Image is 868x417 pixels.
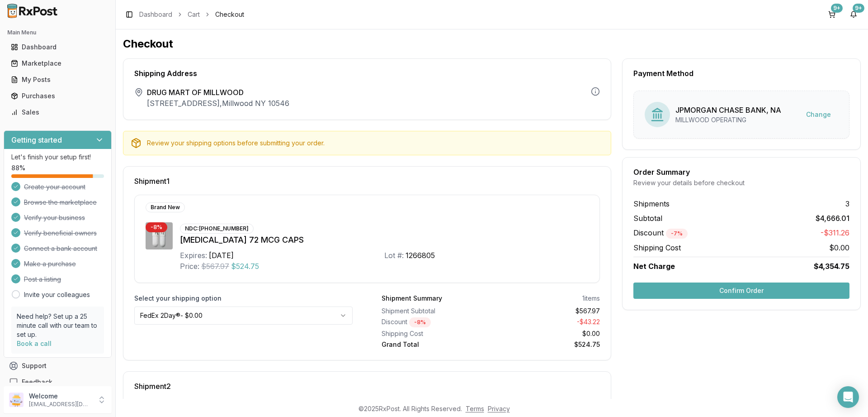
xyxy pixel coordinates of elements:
span: $4,354.75 [814,261,849,272]
div: JPMORGAN CHASE BANK, NA [675,105,781,115]
div: Shipping Address [134,70,600,77]
div: - 8 % [146,222,167,232]
span: Shipment 2 [134,383,171,390]
p: Need help? Set up a 25 minute call with our team to set up. [17,312,99,339]
div: Open Intercom Messenger [837,386,859,408]
img: Linzess 72 MCG CAPS [146,222,173,249]
button: Support [4,358,112,374]
span: $567.97 [201,261,229,272]
div: Dashboard [11,43,104,52]
p: Welcome [29,392,92,401]
button: Sales [4,105,112,120]
div: Marketplace [11,59,104,68]
p: [STREET_ADDRESS] , Millwood NY 10546 [147,98,289,109]
a: Cart [188,10,200,19]
div: Grand Total [382,340,487,349]
img: RxPost Logo [4,4,61,18]
h3: Getting started [11,134,62,145]
p: Let's finish your setup first! [11,153,104,162]
a: Dashboard [139,10,172,19]
span: Connect a bank account [24,244,97,253]
span: Net Charge [633,262,675,271]
div: My Posts [11,75,104,84]
div: Order Summary [633,168,849,176]
h1: Checkout [123,37,861,51]
div: Expires: [180,250,207,261]
div: Shipment Summary [382,294,442,303]
span: Verify your business [24,213,85,222]
span: Create your account [24,182,85,192]
a: Marketplace [7,55,108,72]
button: Purchases [4,89,112,103]
div: 9+ [853,4,864,13]
span: 88 % [11,163,25,173]
div: Discount [382,317,487,327]
a: Dashboard [7,39,108,55]
span: $524.75 [231,261,259,272]
button: My Posts [4,72,112,87]
span: Subtotal [633,213,662,224]
span: DRUG MART OF MILLWOOD [147,87,289,98]
div: $0.00 [495,329,600,338]
div: Review your details before checkout [633,178,849,187]
span: Post a listing [24,275,61,284]
span: Discount [633,228,688,237]
span: Verify beneficial owners [24,229,97,238]
a: Terms [466,405,484,412]
button: Feedback [4,374,112,390]
div: Shipping Cost [382,329,487,338]
a: Sales [7,104,108,120]
button: Confirm Order [633,283,849,299]
a: Purchases [7,88,108,104]
span: 3 [845,198,849,209]
a: Book a call [17,340,52,347]
div: Review your shipping options before submitting your order. [147,139,604,148]
div: Price: [180,261,199,272]
div: Purchases [11,91,104,101]
button: Marketplace [4,56,112,71]
span: Feedback [22,378,52,387]
div: NDC: [PHONE_NUMBER] [180,224,254,234]
button: 9+ [825,7,839,22]
span: -$311.26 [821,227,849,239]
a: Privacy [488,405,510,412]
button: Dashboard [4,40,112,54]
div: MILLWOOD OPERATING [675,115,781,125]
span: Browse the marketplace [24,198,97,207]
div: $567.97 [495,307,600,316]
span: Shipping Cost [633,242,681,253]
span: Make a purchase [24,259,76,268]
div: Lot #: [384,250,404,261]
div: Sales [11,108,104,117]
nav: breadcrumb [139,10,244,19]
div: $524.75 [495,340,600,349]
div: 1266805 [406,250,435,261]
img: User avatar [9,393,24,407]
button: Change [799,106,838,123]
div: [DATE] [209,250,234,261]
h2: Main Menu [7,29,108,36]
span: Shipment 1 [134,177,170,185]
div: - 8 % [409,317,431,327]
div: [MEDICAL_DATA] 72 MCG CAPS [180,234,589,246]
div: Brand New [146,202,185,212]
div: 1 items [582,294,600,303]
p: [EMAIL_ADDRESS][DOMAIN_NAME] [29,401,92,408]
span: $0.00 [829,242,849,253]
span: Shipments [633,198,670,209]
button: 9+ [846,7,861,22]
div: - $43.22 [495,317,600,327]
div: Payment Method [633,70,849,77]
span: Checkout [215,10,244,19]
div: - 7 % [666,229,688,239]
a: Invite your colleagues [24,290,90,299]
div: Shipment Subtotal [382,307,487,316]
div: 9+ [831,4,843,13]
a: My Posts [7,72,108,88]
label: Select your shipping option [134,294,353,303]
span: $4,666.01 [816,213,849,224]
